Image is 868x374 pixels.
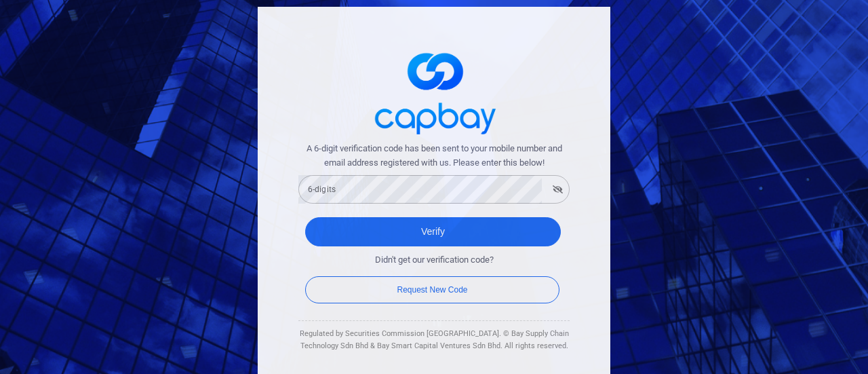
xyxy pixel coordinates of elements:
[298,328,570,352] div: Regulated by Securities Commission [GEOGRAPHIC_DATA]. © Bay Supply Chain Technology Sdn Bhd & Bay...
[298,142,570,170] span: A 6-digit verification code has been sent to your mobile number and email address registered with...
[305,217,561,246] button: Verify
[375,253,494,267] span: Didn't get our verification code?
[305,276,559,303] button: Request New Code
[366,41,502,142] img: logo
